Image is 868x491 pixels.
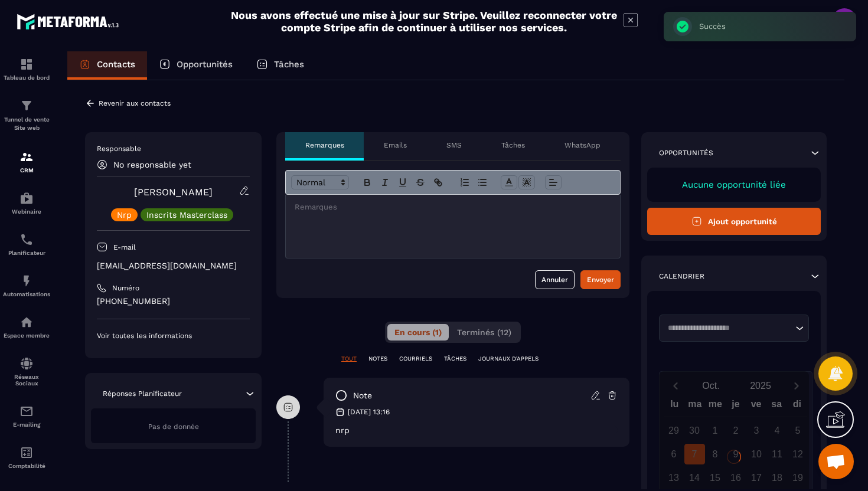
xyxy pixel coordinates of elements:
[244,51,316,80] a: Tâches
[394,328,442,337] span: En cours (1)
[3,141,50,182] a: formationformationCRM
[384,140,407,150] p: Emails
[3,90,50,141] a: formationformationTunnel de vente Site web
[3,374,50,387] p: Réseaux Sociaux
[659,148,713,158] p: Opportunités
[535,270,575,289] button: Annuler
[3,74,50,81] p: Tableau de bord
[177,59,233,70] p: Opportunités
[3,265,50,306] a: automationsautomationsAutomatisations
[19,274,34,288] img: automations
[818,444,854,479] div: Ouvrir le chat
[3,116,50,132] p: Tunnel de vente Site web
[580,270,621,289] button: Envoyer
[99,99,171,107] p: Revenir aux contacts
[146,211,227,219] p: Inscrits Masterclass
[117,211,132,219] p: Nrp
[501,140,525,150] p: Tâches
[3,224,50,265] a: schedulerschedulerPlanificateur
[3,48,50,90] a: formationformationTableau de bord
[659,271,704,281] p: Calendrier
[19,150,34,164] img: formation
[3,250,50,256] p: Planificateur
[478,355,539,363] p: JOURNAUX D'APPELS
[3,167,50,174] p: CRM
[19,356,34,371] img: social-network
[134,186,213,198] a: [PERSON_NAME]
[17,11,123,32] img: logo
[19,233,34,247] img: scheduler
[457,328,511,337] span: Terminés (12)
[274,59,304,70] p: Tâches
[97,331,250,341] p: Voir toutes les informations
[3,437,50,478] a: accountantaccountantComptabilité
[97,144,250,153] p: Responsable
[97,59,135,70] p: Contacts
[335,425,618,435] p: nrp
[3,306,50,348] a: automationsautomationsEspace membre
[341,355,357,363] p: TOUT
[113,160,191,169] p: No responsable yet
[3,348,50,395] a: social-networksocial-networkRéseaux Sociaux
[3,463,50,469] p: Comptabilité
[19,404,34,418] img: email
[587,274,614,286] div: Envoyer
[147,51,244,80] a: Opportunités
[368,355,387,363] p: NOTES
[387,324,449,341] button: En cours (1)
[19,315,34,329] img: automations
[450,324,518,341] button: Terminés (12)
[112,283,139,293] p: Numéro
[113,243,136,252] p: E-mail
[399,355,432,363] p: COURRIELS
[19,446,34,460] img: accountant
[148,423,199,431] span: Pas de donnée
[19,57,34,71] img: formation
[353,390,372,401] p: note
[659,315,809,342] div: Search for option
[19,99,34,113] img: formation
[3,395,50,437] a: emailemailE-mailing
[3,332,50,339] p: Espace membre
[67,51,147,80] a: Contacts
[664,322,792,334] input: Search for option
[446,140,462,150] p: SMS
[3,421,50,428] p: E-mailing
[348,407,390,417] p: [DATE] 13:16
[444,355,466,363] p: TÂCHES
[19,191,34,205] img: automations
[3,208,50,215] p: Webinaire
[647,208,821,235] button: Ajout opportunité
[103,389,182,398] p: Réponses Planificateur
[230,9,618,34] h2: Nous avons effectué une mise à jour sur Stripe. Veuillez reconnecter votre compte Stripe afin de ...
[659,179,809,190] p: Aucune opportunité liée
[564,140,601,150] p: WhatsApp
[305,140,344,150] p: Remarques
[3,291,50,297] p: Automatisations
[3,182,50,224] a: automationsautomationsWebinaire
[97,296,250,307] p: [PHONE_NUMBER]
[97,260,250,271] p: [EMAIL_ADDRESS][DOMAIN_NAME]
